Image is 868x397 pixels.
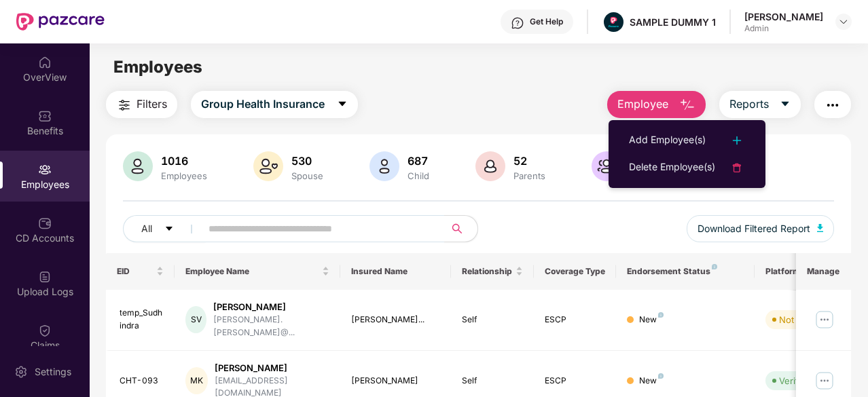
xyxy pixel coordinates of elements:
div: SV [185,306,206,333]
div: Add Employee(s) [629,132,706,149]
div: Platform Status [765,266,840,277]
img: svg+xml;base64,PHN2ZyB4bWxucz0iaHR0cDovL3d3dy53My5vcmcvMjAwMC9zdmciIHhtbG5zOnhsaW5rPSJodHRwOi8vd3... [369,151,399,181]
div: 1016 [158,154,210,168]
div: MK [185,367,208,394]
img: svg+xml;base64,PHN2ZyBpZD0iU2V0dGluZy0yMHgyMCIgeG1sbnM9Imh0dHA6Ly93d3cudzMub3JnLzIwMDAvc3ZnIiB3aW... [14,365,28,379]
span: EID [117,266,154,277]
img: svg+xml;base64,PHN2ZyBpZD0iRW1wbG95ZWVzIiB4bWxucz0iaHR0cDovL3d3dy53My5vcmcvMjAwMC9zdmciIHdpZHRoPS... [38,163,52,176]
th: Relationship [451,253,534,290]
button: Allcaret-down [123,215,206,242]
img: svg+xml;base64,PHN2ZyBpZD0iQ2xhaW0iIHhtbG5zPSJodHRwOi8vd3d3LnczLm9yZy8yMDAwL3N2ZyIgd2lkdGg9IjIwIi... [38,324,52,337]
button: Filters [106,91,177,118]
img: svg+xml;base64,PHN2ZyBpZD0iVXBsb2FkX0xvZ3MiIGRhdGEtbmFtZT0iVXBsb2FkIExvZ3MiIHhtbG5zPSJodHRwOi8vd3... [38,270,52,284]
th: EID [106,253,175,290]
div: Settings [31,365,75,379]
span: Group Health Insurance [201,96,325,113]
img: svg+xml;base64,PHN2ZyB4bWxucz0iaHR0cDovL3d3dy53My5vcmcvMjAwMC9zdmciIHdpZHRoPSIyNCIgaGVpZ2h0PSIyNC... [116,97,132,113]
img: svg+xml;base64,PHN2ZyB4bWxucz0iaHR0cDovL3d3dy53My5vcmcvMjAwMC9zdmciIHdpZHRoPSI4IiBoZWlnaHQ9IjgiIH... [712,264,717,269]
img: svg+xml;base64,PHN2ZyB4bWxucz0iaHR0cDovL3d3dy53My5vcmcvMjAwMC9zdmciIHdpZHRoPSIyNCIgaGVpZ2h0PSIyNC... [729,159,745,176]
img: manageButton [814,370,835,392]
div: Not Verified [779,313,829,326]
div: 52 [511,154,548,168]
div: [PERSON_NAME]... [351,314,440,326]
th: Insured Name [340,253,451,290]
img: svg+xml;base64,PHN2ZyBpZD0iSG9tZSIgeG1sbnM9Imh0dHA6Ly93d3cudzMub3JnLzIwMDAvc3ZnIiB3aWR0aD0iMjAiIG... [38,56,52,69]
div: ESCP [545,314,606,326]
img: svg+xml;base64,PHN2ZyB4bWxucz0iaHR0cDovL3d3dy53My5vcmcvMjAwMC9zdmciIHhtbG5zOnhsaW5rPSJodHRwOi8vd3... [592,151,621,181]
div: [PERSON_NAME] [215,362,329,375]
button: search [444,215,478,242]
div: 530 [289,154,326,168]
div: Spouse [289,170,326,181]
div: [PERSON_NAME] [213,301,329,314]
img: svg+xml;base64,PHN2ZyB4bWxucz0iaHR0cDovL3d3dy53My5vcmcvMjAwMC9zdmciIHdpZHRoPSI4IiBoZWlnaHQ9IjgiIH... [658,373,664,379]
button: Employee [607,91,706,118]
div: Get Help [530,16,563,27]
img: svg+xml;base64,PHN2ZyB4bWxucz0iaHR0cDovL3d3dy53My5vcmcvMjAwMC9zdmciIHdpZHRoPSIyNCIgaGVpZ2h0PSIyNC... [729,132,745,149]
div: temp_Sudhindra [120,307,164,333]
span: Filters [137,96,167,113]
img: Pazcare_Alternative_logo-01-01.png [604,12,623,32]
div: Verified [779,374,812,387]
div: [PERSON_NAME].[PERSON_NAME]@... [213,314,329,339]
button: Reportscaret-down [719,91,801,118]
div: ESCP [545,375,606,387]
div: Self [462,314,523,326]
img: svg+xml;base64,PHN2ZyB4bWxucz0iaHR0cDovL3d3dy53My5vcmcvMjAwMC9zdmciIHhtbG5zOnhsaW5rPSJodHRwOi8vd3... [253,151,283,181]
div: Child [405,170,432,181]
th: Manage [796,253,851,290]
div: Delete Employee(s) [629,159,715,176]
img: svg+xml;base64,PHN2ZyB4bWxucz0iaHR0cDovL3d3dy53My5vcmcvMjAwMC9zdmciIHdpZHRoPSIyNCIgaGVpZ2h0PSIyNC... [825,97,841,113]
img: svg+xml;base64,PHN2ZyBpZD0iQmVuZWZpdHMiIHhtbG5zPSJodHRwOi8vd3d3LnczLm9yZy8yMDAwL3N2ZyIgd2lkdGg9Ij... [38,109,52,123]
img: svg+xml;base64,PHN2ZyB4bWxucz0iaHR0cDovL3d3dy53My5vcmcvMjAwMC9zdmciIHhtbG5zOnhsaW5rPSJodHRwOi8vd3... [475,151,505,181]
div: [PERSON_NAME] [351,375,440,387]
div: New [639,375,664,387]
div: SAMPLE DUMMY 1 [630,16,716,29]
div: Endorsement Status [627,266,743,277]
span: Employee Name [185,266,319,277]
span: caret-down [780,98,791,111]
div: CHT-093 [120,375,164,387]
img: svg+xml;base64,PHN2ZyB4bWxucz0iaHR0cDovL3d3dy53My5vcmcvMjAwMC9zdmciIHhtbG5zOnhsaW5rPSJodHRwOi8vd3... [817,224,824,232]
button: Group Health Insurancecaret-down [191,91,358,118]
img: svg+xml;base64,PHN2ZyBpZD0iSGVscC0zMngzMiIgeG1sbnM9Imh0dHA6Ly93d3cudzMub3JnLzIwMDAvc3ZnIiB3aWR0aD... [511,16,524,30]
div: 687 [405,154,432,168]
span: caret-down [164,224,174,235]
th: Employee Name [175,253,340,290]
div: Parents [511,170,548,181]
img: New Pazcare Logo [16,13,105,31]
span: Download Filtered Report [698,221,810,236]
div: [PERSON_NAME] [744,10,823,23]
img: manageButton [814,309,835,330]
div: Admin [744,23,823,34]
span: Employee [617,96,668,113]
th: Coverage Type [534,253,617,290]
span: Reports [729,96,769,113]
img: svg+xml;base64,PHN2ZyBpZD0iQ0RfQWNjb3VudHMiIGRhdGEtbmFtZT0iQ0QgQWNjb3VudHMiIHhtbG5zPSJodHRwOi8vd3... [38,216,52,230]
img: svg+xml;base64,PHN2ZyBpZD0iRHJvcGRvd24tMzJ4MzIiIHhtbG5zPSJodHRwOi8vd3d3LnczLm9yZy8yMDAwL3N2ZyIgd2... [838,16,849,27]
img: svg+xml;base64,PHN2ZyB4bWxucz0iaHR0cDovL3d3dy53My5vcmcvMjAwMC9zdmciIHdpZHRoPSI4IiBoZWlnaHQ9IjgiIH... [658,312,664,318]
img: svg+xml;base64,PHN2ZyB4bWxucz0iaHR0cDovL3d3dy53My5vcmcvMjAwMC9zdmciIHhtbG5zOnhsaW5rPSJodHRwOi8vd3... [679,97,695,113]
span: search [444,223,471,234]
span: Employees [113,57,202,77]
span: caret-down [337,98,348,111]
div: Self [462,375,523,387]
span: All [141,221,152,236]
div: Employees [158,170,210,181]
span: Relationship [462,266,513,277]
img: svg+xml;base64,PHN2ZyB4bWxucz0iaHR0cDovL3d3dy53My5vcmcvMjAwMC9zdmciIHhtbG5zOnhsaW5rPSJodHRwOi8vd3... [123,151,153,181]
button: Download Filtered Report [687,215,835,242]
div: New [639,314,664,326]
